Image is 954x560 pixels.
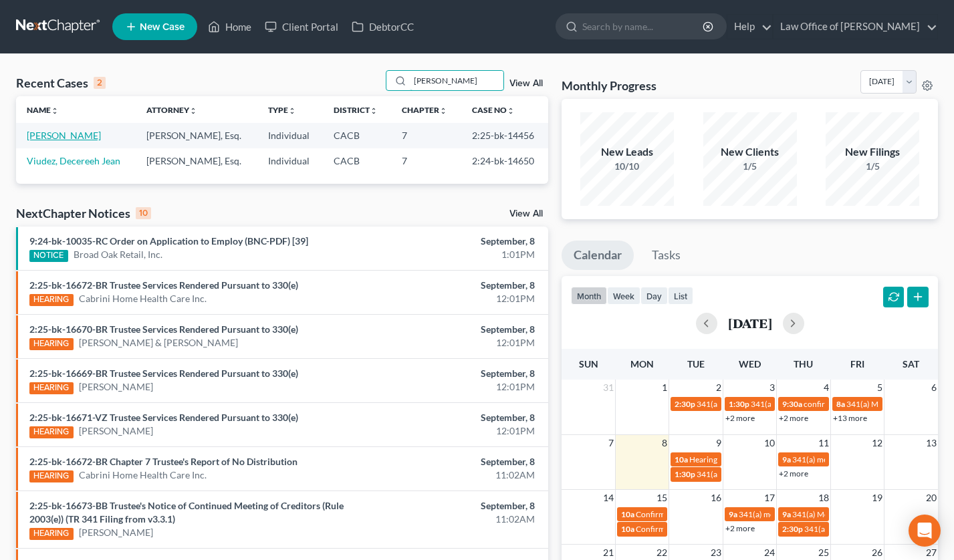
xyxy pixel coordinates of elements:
[703,144,797,160] div: New Clients
[850,358,864,370] span: Fri
[189,107,197,115] i: unfold_more
[822,380,830,396] span: 4
[817,435,830,451] span: 11
[375,380,535,394] div: 12:01PM
[375,455,535,468] div: September, 8
[375,292,535,305] div: 12:01PM
[29,368,298,379] a: 2:25-bk-16669-BR Trustee Services Rendered Pursuant to 330(e)
[925,490,938,506] span: 20
[258,15,345,39] a: Client Portal
[930,380,938,396] span: 6
[29,470,74,482] div: HEARING
[763,435,776,451] span: 10
[715,380,723,396] span: 2
[375,411,535,424] div: September, 8
[391,148,461,173] td: 7
[268,105,296,115] a: Typeunfold_more
[375,248,535,261] div: 1:01PM
[146,105,197,115] a: Attorneyunfold_more
[607,435,615,451] span: 7
[375,513,535,526] div: 11:02AM
[288,107,296,115] i: unfold_more
[709,490,723,506] span: 16
[779,468,808,478] a: +2 more
[602,490,615,506] span: 14
[582,14,705,39] input: Search by name...
[79,336,238,349] a: [PERSON_NAME] & [PERSON_NAME]
[579,358,598,370] span: Sun
[687,358,705,370] span: Tue
[29,294,74,306] div: HEARING
[375,424,535,438] div: 12:01PM
[257,123,323,148] td: Individual
[334,105,378,115] a: Districtunfold_more
[903,358,919,370] span: Sat
[909,515,941,547] div: Open Intercom Messenger
[94,77,106,89] div: 2
[630,358,654,370] span: Mon
[29,323,298,335] a: 2:25-bk-16670-BR Trustee Services Rendered Pursuant to 330(e)
[833,413,867,423] a: +13 more
[675,469,695,479] span: 1:30p
[391,123,461,148] td: 7
[602,380,615,396] span: 31
[715,435,723,451] span: 9
[29,456,297,467] a: 2:25-bk-16672-BR Chapter 7 Trustee's Report of No Distribution
[621,524,634,534] span: 10a
[826,144,919,160] div: New Filings
[636,524,788,534] span: Confirmation hearing for [PERSON_NAME]
[79,380,153,394] a: [PERSON_NAME]
[729,509,737,519] span: 9a
[751,399,880,409] span: 341(a) meeting for [PERSON_NAME]
[782,509,791,519] span: 9a
[794,358,813,370] span: Thu
[79,468,207,482] a: Cabrini Home Health Care Inc.
[675,454,688,464] span: 10a
[655,490,669,506] span: 15
[725,523,755,533] a: +2 more
[925,435,938,451] span: 13
[580,160,674,173] div: 10/10
[826,160,919,173] div: 1/5
[779,413,808,423] a: +2 more
[27,155,120,166] a: Viudez, Decereeh Jean
[661,380,669,396] span: 1
[804,524,870,534] span: 341(a) Meeting for
[74,248,162,261] a: Broad Oak Retail, Inc.
[29,235,308,247] a: 9:24-bk-10035-RC Order on Application to Employ (BNC-PDF) [39]
[571,287,607,305] button: month
[782,524,803,534] span: 2:30p
[136,148,257,173] td: [PERSON_NAME], Esq.
[675,399,695,409] span: 2:30p
[323,123,391,148] td: CACB
[375,336,535,349] div: 12:01PM
[728,316,772,330] h2: [DATE]
[668,287,693,305] button: list
[562,241,634,270] a: Calendar
[439,107,447,115] i: unfold_more
[402,105,447,115] a: Chapterunfold_more
[739,509,868,519] span: 341(a) meeting for [PERSON_NAME]
[640,241,693,270] a: Tasks
[509,209,543,219] a: View All
[792,454,921,464] span: 341(a) meeting for [PERSON_NAME]
[763,490,776,506] span: 17
[345,15,421,39] a: DebtorCC
[725,413,755,423] a: +2 more
[507,107,515,115] i: unfold_more
[804,399,954,409] span: confirmation hearing for [PERSON_NAME]
[29,250,68,262] div: NOTICE
[607,287,640,305] button: week
[16,75,106,91] div: Recent Cases
[79,424,153,438] a: [PERSON_NAME]
[257,148,323,173] td: Individual
[375,499,535,513] div: September, 8
[29,528,74,540] div: HEARING
[792,509,922,519] span: 341(a) Meeting for [PERSON_NAME]
[739,358,761,370] span: Wed
[410,71,503,90] input: Search by name...
[375,235,535,248] div: September, 8
[27,105,59,115] a: Nameunfold_more
[29,279,298,291] a: 2:25-bk-16672-BR Trustee Services Rendered Pursuant to 330(e)
[697,399,826,409] span: 341(a) meeting for [PERSON_NAME]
